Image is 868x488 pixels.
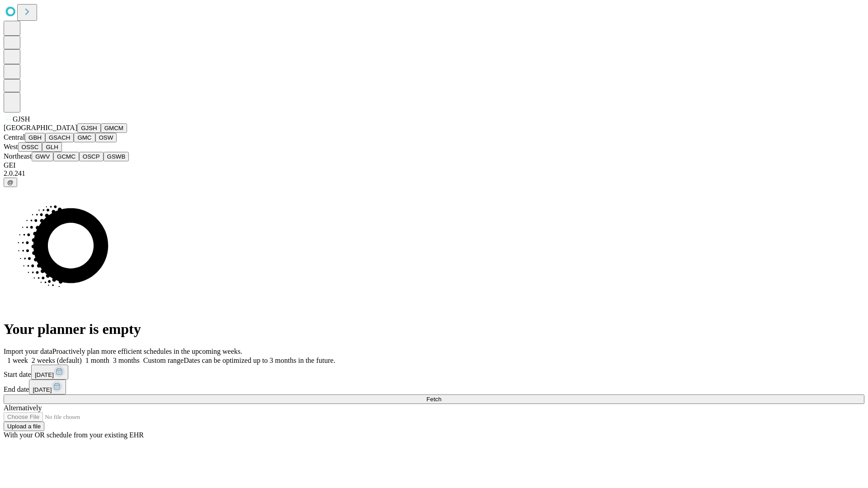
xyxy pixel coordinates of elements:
[45,133,74,142] button: GSACH
[4,169,864,178] div: 2.0.241
[4,347,52,355] span: Import your data
[53,152,79,161] button: GCMC
[79,152,104,161] button: OSCP
[4,365,864,380] div: Start date
[4,124,77,131] span: [GEOGRAPHIC_DATA]
[25,133,45,142] button: GBH
[13,115,30,123] span: GJSH
[77,123,101,133] button: GJSH
[35,371,54,378] span: [DATE]
[104,152,129,161] button: GSWB
[4,152,32,160] span: Northeast
[29,380,66,394] button: [DATE]
[18,142,42,152] button: OSSC
[33,386,52,393] span: [DATE]
[4,394,864,404] button: Fetch
[4,431,144,439] span: With your OR schedule from your existing EHR
[95,133,117,142] button: OSW
[32,152,53,161] button: GWV
[113,357,140,364] span: 3 months
[42,142,61,152] button: GLH
[7,357,28,364] span: 1 week
[52,347,242,355] span: Proactively plan more efficient schedules in the upcoming weeks.
[4,321,864,338] h1: Your planner is empty
[74,133,95,142] button: GMC
[101,123,127,133] button: GMCM
[4,380,864,394] div: End date
[4,422,44,431] button: Upload a file
[85,357,109,364] span: 1 month
[7,179,14,186] span: @
[426,396,441,403] span: Fetch
[4,161,864,169] div: GEI
[4,404,42,412] span: Alternatively
[184,357,335,364] span: Dates can be optimized up to 3 months in the future.
[143,357,184,364] span: Custom range
[4,178,17,187] button: @
[32,357,82,364] span: 2 weeks (default)
[31,365,68,380] button: [DATE]
[4,143,18,150] span: West
[4,133,25,141] span: Central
